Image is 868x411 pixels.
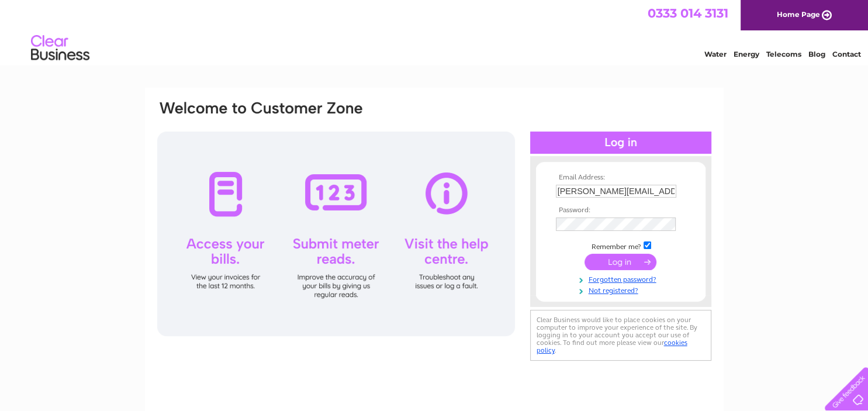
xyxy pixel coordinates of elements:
a: 0333 014 3131 [648,6,728,20]
td: Remember me? [553,240,689,251]
a: Forgotten password? [556,273,689,284]
th: Email Address: [553,174,689,182]
a: Not registered? [556,284,689,295]
a: cookies policy [537,339,687,354]
a: Telecoms [766,50,801,58]
div: Clear Business is a trading name of Verastar Limited (registered in [GEOGRAPHIC_DATA] No. 3667643... [158,6,711,57]
input: Submit [585,254,656,270]
div: Clear Business would like to place cookies on your computer to improve your experience of the sit... [530,310,711,361]
a: Water [704,50,727,58]
th: Password: [553,206,689,215]
img: logo.png [30,30,90,66]
a: Contact [832,50,861,58]
a: Blog [808,50,825,58]
a: Energy [734,50,759,58]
